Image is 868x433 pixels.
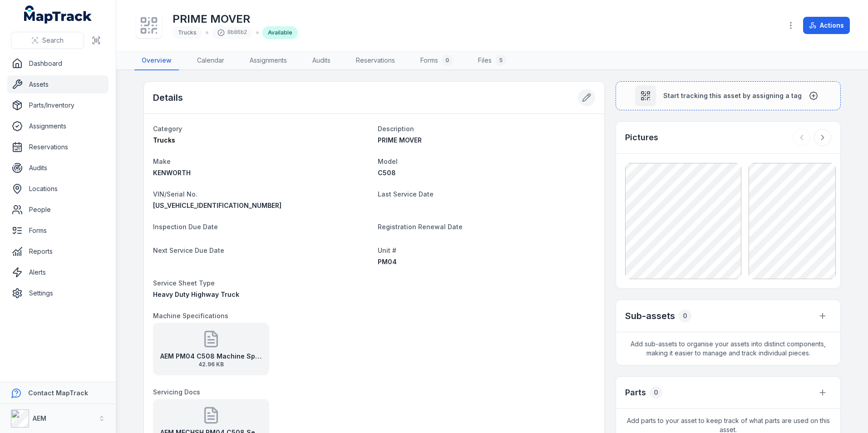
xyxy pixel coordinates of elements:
a: People [7,201,108,219]
span: Servicing Docs [153,388,200,396]
a: Reservations [7,138,108,156]
a: Audits [305,51,338,70]
span: PM04 [378,258,397,266]
span: KENWORTH [153,169,191,177]
span: Next Service Due Date [153,246,224,254]
a: Overview [134,51,179,70]
div: 0 [442,55,453,66]
div: 5 [495,55,506,66]
button: Search [11,32,84,49]
span: Inspection Due Date [153,223,218,231]
h1: PRIME MOVER [173,12,298,26]
span: Make [153,157,171,165]
span: Unit # [378,246,396,254]
div: 0 [650,386,662,399]
a: Reports [7,242,108,261]
span: Service Sheet Type [153,279,215,287]
span: Registration Renewal Date [378,223,463,231]
strong: AEM PM04 C508 Machine Specifications [160,352,262,361]
a: MapTrack [24,5,92,24]
span: Heavy Duty Highway Truck [153,290,239,298]
span: Description [378,125,414,133]
span: Machine Specifications [153,312,228,320]
strong: AEM [33,414,46,422]
button: Actions [803,17,850,34]
button: Start tracking this asset by assigning a tag [616,81,841,110]
a: Settings [7,284,108,302]
a: Parts/Inventory [7,96,108,114]
a: Calendar [190,51,232,70]
span: Start tracking this asset by assigning a tag [663,91,802,100]
a: Locations [7,180,108,198]
a: Dashboard [7,54,108,73]
div: 0b86b2 [212,26,252,39]
h3: Pictures [625,131,658,144]
a: Assignments [242,51,294,70]
a: Reservations [349,51,402,70]
span: [US_VEHICLE_IDENTIFICATION_NUMBER] [153,202,281,209]
span: PRIME MOVER [378,136,422,144]
h2: Sub-assets [625,310,675,322]
div: Available [262,26,298,39]
a: Assignments [7,117,108,135]
a: Alerts [7,263,108,281]
span: Model [378,157,398,165]
a: Audits [7,159,108,177]
span: VIN/Serial No. [153,190,197,198]
span: Trucks [153,136,175,144]
span: Add sub-assets to organise your assets into distinct components, making it easier to manage and t... [616,332,840,365]
span: Category [153,125,182,133]
span: Search [42,36,64,45]
a: Forms [7,221,108,240]
span: Trucks [178,29,197,36]
h3: Parts [625,386,646,399]
div: 0 [679,310,691,322]
a: Files5 [471,51,513,70]
span: C508 [378,169,396,177]
span: Last Service Date [378,190,434,198]
h2: Details [153,91,183,104]
a: Assets [7,75,108,93]
a: Forms0 [413,51,460,70]
span: 42.96 KB [160,361,262,368]
strong: Contact MapTrack [28,389,88,397]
